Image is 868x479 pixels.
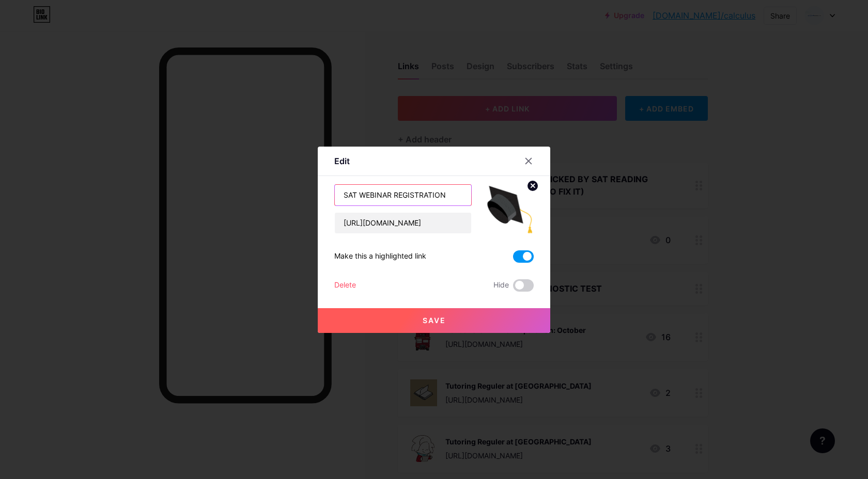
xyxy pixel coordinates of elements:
[334,279,356,292] div: Delete
[334,155,350,167] div: Edit
[335,185,471,205] input: Title
[334,250,426,263] div: Make this a highlighted link
[335,213,471,233] input: URL
[423,316,446,325] span: Save
[484,184,534,234] img: link_thumbnail
[318,308,550,333] button: Save
[493,279,509,292] span: Hide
